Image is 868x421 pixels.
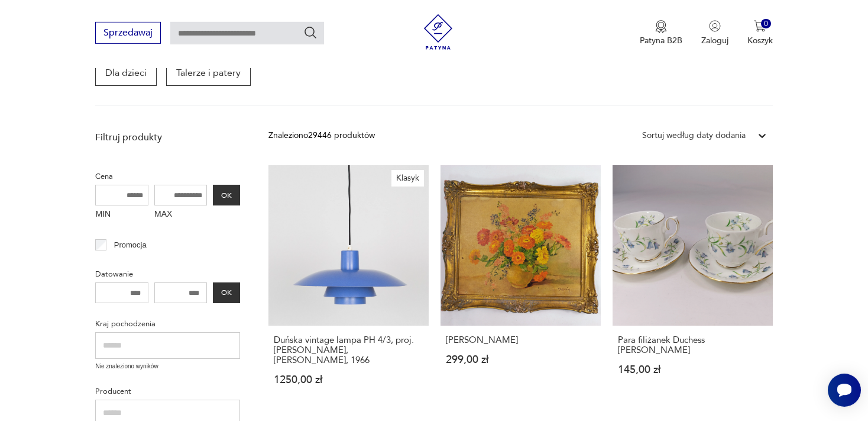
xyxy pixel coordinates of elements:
[154,205,208,224] label: MAX
[613,165,773,408] a: Para filiżanek Duchess HarebellPara filiżanek Duchess [PERSON_NAME]145,00 zł
[640,20,682,46] a: Ikona medaluPatyna B2B
[642,129,746,142] div: Sortuj według daty dodania
[213,282,240,303] button: OK
[754,20,766,32] img: Ikona koszyka
[213,185,240,205] button: OK
[303,25,318,40] button: Szukaj
[274,335,423,365] h3: Duńska vintage lampa PH 4/3, proj. [PERSON_NAME], [PERSON_NAME], 1966
[95,131,240,144] p: Filtruj produkty
[446,355,595,365] p: 299,00 zł
[274,375,423,385] p: 1250,00 zł
[446,335,595,345] h3: [PERSON_NAME]
[114,239,147,252] p: Promocja
[420,14,456,50] img: Patyna - sklep z meblami i dekoracjami vintage
[828,374,861,407] iframe: Smartsupp widget button
[95,170,240,183] p: Cena
[441,165,601,408] a: Obraz M.Riggenbach[PERSON_NAME]299,00 zł
[701,20,728,46] button: Zaloguj
[761,19,771,29] div: 0
[95,22,161,44] button: Sprzedawaj
[747,35,773,46] p: Koszyk
[618,365,767,375] p: 145,00 zł
[268,129,375,142] div: Znaleziono 29446 produktów
[640,35,682,46] p: Patyna B2B
[95,268,240,281] p: Datowanie
[640,20,682,46] button: Patyna B2B
[618,335,767,355] h3: Para filiżanek Duchess [PERSON_NAME]
[95,205,148,224] label: MIN
[701,35,728,46] p: Zaloguj
[95,385,240,398] p: Producent
[655,20,667,33] img: Ikona medalu
[95,362,240,371] p: Nie znaleziono wyników
[747,20,773,46] button: 0Koszyk
[95,60,157,86] a: Dla dzieci
[95,30,161,38] a: Sprzedawaj
[268,165,429,408] a: KlasykDuńska vintage lampa PH 4/3, proj. Poul Henningsen, Louis Poulsen, 1966Duńska vintage lampa...
[709,20,721,32] img: Ikonka użytkownika
[95,317,240,330] p: Kraj pochodzenia
[166,60,251,86] a: Talerze i patery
